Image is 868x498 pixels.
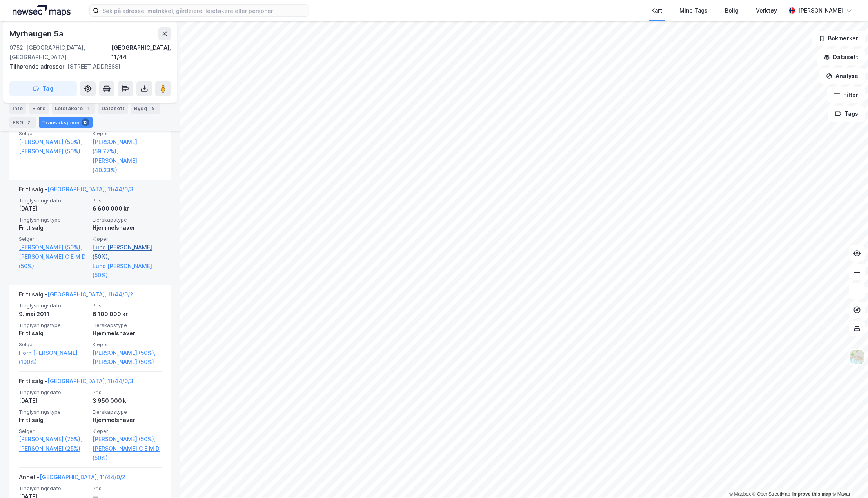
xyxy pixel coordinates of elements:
div: 3 950 000 kr [93,396,162,405]
img: Z [850,349,864,364]
button: Analyse [819,68,865,84]
span: Tinglysningsdato [19,485,88,492]
div: Bygg [131,103,160,114]
span: Selger [19,130,88,137]
div: [DATE] [19,204,88,213]
div: 6 100 000 kr [93,309,162,319]
div: 1 [84,104,92,112]
span: Tinglysningsdato [19,389,88,396]
span: Kjøper [93,236,162,242]
a: OpenStreetMap [752,491,790,497]
div: [PERSON_NAME] [798,6,843,15]
a: [PERSON_NAME] (50%) [19,147,88,156]
div: Fritt salg [19,415,88,425]
span: Pris [93,197,162,204]
a: Horn [PERSON_NAME] (100%) [19,348,88,367]
span: Kjøper [93,130,162,137]
a: Lund [PERSON_NAME] (50%) [93,262,162,280]
div: Mine Tags [679,6,708,15]
iframe: Chat Widget [829,460,868,498]
span: Tinglysningstype [19,322,88,329]
a: [PERSON_NAME] (50%), [19,243,88,252]
span: Tinglysningstype [19,409,88,415]
span: Pris [93,485,162,492]
a: [GEOGRAPHIC_DATA], 11/44/0/3 [47,186,133,193]
div: [DATE] [19,396,88,405]
div: ESG [9,117,36,128]
button: Filter [827,87,865,103]
div: 6 600 000 kr [93,204,162,213]
input: Søk på adresse, matrikkel, gårdeiere, leietakere eller personer [99,5,309,16]
div: Datasett [98,103,128,114]
a: [PERSON_NAME] C E M D (50%) [93,444,162,463]
div: Fritt salg - [19,376,133,389]
div: Leietakere [52,103,95,114]
span: Selger [19,428,88,434]
span: Tinglysningstype [19,216,88,223]
span: Tinglysningsdato [19,302,88,309]
div: Hjemmelshaver [93,223,162,233]
div: 2 [25,118,33,126]
a: [GEOGRAPHIC_DATA], 11/44/0/3 [47,378,133,384]
a: Lund [PERSON_NAME] (50%), [93,243,162,262]
div: 13 [82,118,89,126]
span: Eierskapstype [93,216,162,223]
img: logo.a4113a55bc3d86da70a041830d287a7e.svg [13,5,71,16]
div: 0752, [GEOGRAPHIC_DATA], [GEOGRAPHIC_DATA] [9,43,111,62]
a: Mapbox [729,491,751,497]
button: Datasett [817,49,865,65]
a: [PERSON_NAME] (50%), [19,137,88,147]
div: 9. mai 2011 [19,309,88,319]
span: Pris [93,389,162,396]
div: Hjemmelshaver [93,329,162,338]
button: Tags [828,106,865,122]
div: Kart [651,6,662,15]
span: Kjøper [93,428,162,434]
div: [STREET_ADDRESS] [9,62,165,71]
div: Hjemmelshaver [93,415,162,425]
div: Annet - [19,473,125,485]
a: [GEOGRAPHIC_DATA], 11/44/0/2 [40,474,125,480]
span: Eierskapstype [93,322,162,329]
div: [GEOGRAPHIC_DATA], 11/44 [111,43,171,62]
span: Selger [19,341,88,348]
span: Tilhørende adresser: [9,63,67,70]
div: Fritt salg [19,223,88,233]
div: Kontrollprogram for chat [829,460,868,498]
div: Myrhaugen 5a [9,27,65,40]
span: Tinglysningsdato [19,197,88,204]
a: [PERSON_NAME] (59.77%), [93,137,162,156]
a: [PERSON_NAME] (40.23%) [93,156,162,175]
a: [PERSON_NAME] (75%), [19,434,88,444]
span: Selger [19,236,88,242]
div: Fritt salg - [19,185,133,197]
div: Fritt salg [19,329,88,338]
a: [PERSON_NAME] (50%), [93,434,162,444]
div: Verktøy [756,6,777,15]
a: [GEOGRAPHIC_DATA], 11/44/0/2 [47,291,133,298]
button: Tag [9,81,77,96]
div: Info [9,103,26,114]
a: Improve this map [792,491,831,497]
a: [PERSON_NAME] (50%) [93,357,162,367]
span: Eierskapstype [93,409,162,415]
a: [PERSON_NAME] (25%) [19,444,88,453]
span: Pris [93,302,162,309]
div: Eiere [29,103,49,114]
a: [PERSON_NAME] (50%), [93,348,162,358]
div: Bolig [725,6,739,15]
button: Bokmerker [812,31,865,46]
div: 5 [149,104,157,112]
div: Transaksjoner [39,117,93,128]
a: [PERSON_NAME] C E M D (50%) [19,252,88,271]
div: Fritt salg - [19,290,133,302]
span: Kjøper [93,341,162,348]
